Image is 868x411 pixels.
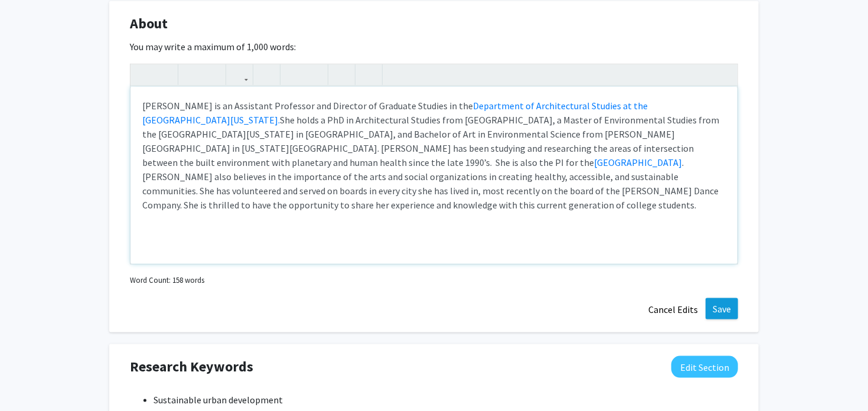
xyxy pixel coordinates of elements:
[256,64,277,84] button: Insert Image
[130,355,253,377] span: Research Keywords
[641,298,706,320] button: Cancel Edits
[133,64,154,84] button: Strong (Ctrl + B)
[9,358,50,402] iframe: Chat
[142,98,726,211] p: [PERSON_NAME] is an Assistant Professor and Director of Graduate Studies in the She holds a PhD i...
[130,274,204,285] small: Word Count: 158 words
[154,392,738,406] li: Sustainable urban development
[706,298,738,319] button: Save
[229,64,250,84] button: Link
[671,355,738,377] button: Edit Research Keywords
[331,64,352,84] button: Remove format
[304,64,325,84] button: Ordered list
[130,12,168,34] span: About
[130,39,296,53] label: You may write a maximum of 1,000 words:
[594,156,682,168] a: [GEOGRAPHIC_DATA]
[358,64,379,84] button: Insert horizontal rule
[181,64,202,84] button: Superscript
[154,64,175,84] button: Emphasis (Ctrl + I)
[714,64,735,84] button: Fullscreen
[202,64,223,84] button: Subscript
[130,86,738,263] div: Note to users with screen readers: Please deactivate our accessibility plugin for this page as it...
[283,64,304,84] button: Unordered list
